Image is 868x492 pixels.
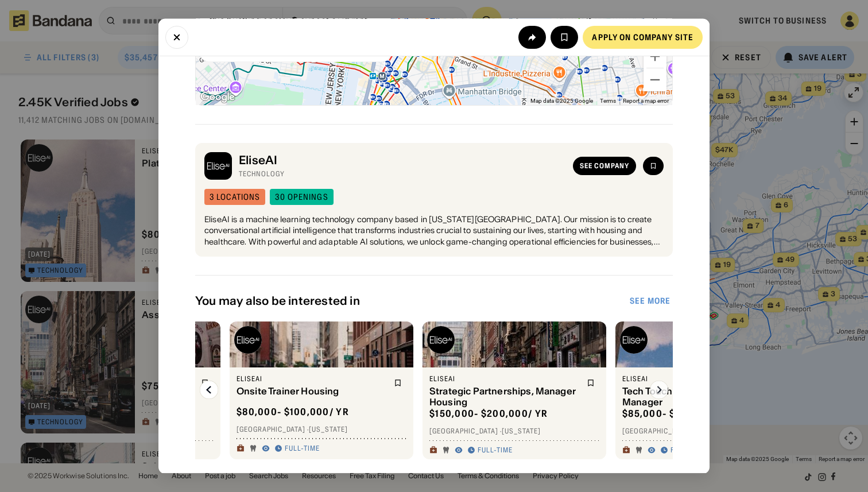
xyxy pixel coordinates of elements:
div: [GEOGRAPHIC_DATA] · [US_STATE] [429,427,599,436]
img: EliseAI logo [427,327,455,354]
div: $ 80,000 - $100,000 / yr [237,406,349,418]
img: Left Arrow [200,381,218,400]
div: Full-time [478,446,513,455]
div: EliseAI [237,375,387,384]
div: $ 85,000 - $110,000 / yr [622,408,732,420]
img: EliseAI logo [620,327,648,354]
a: Terms (opens in new tab) [600,98,616,104]
div: EliseAI [429,375,580,384]
div: [GEOGRAPHIC_DATA] · [US_STATE] [237,425,406,434]
div: Tech Touch Customer Success Manager [622,386,773,408]
div: Onsite Trainer Housing [237,386,387,397]
div: See more [630,297,671,305]
div: EliseAI is a machine learning technology company based in [US_STATE][GEOGRAPHIC_DATA]. Our missio... [204,214,664,248]
div: 3 locations [210,193,260,201]
div: Full-time [285,444,320,453]
img: EliseAI logo [234,327,262,354]
a: Open this area in Google Maps (opens a new window) [199,90,237,105]
img: EliseAI logo [204,152,232,180]
div: Full-time [671,446,706,455]
div: EliseAI [239,153,566,167]
span: Map data ©2025 Google [530,98,593,104]
a: Report a map error [623,98,669,104]
div: Strategic Partnerships, Manager Housing [429,386,580,408]
div: Technology [239,169,566,179]
div: See company [580,162,629,169]
div: Apply on company site [592,33,693,41]
button: Zoom in [644,45,666,68]
div: You may also be interested in [195,295,627,308]
img: Google [199,90,237,105]
img: Right Arrow [650,381,668,400]
button: Close [165,25,188,48]
div: 30 openings [275,193,328,201]
div: [GEOGRAPHIC_DATA] · [US_STATE] [622,427,792,436]
button: Zoom out [644,68,666,91]
div: EliseAI [622,375,773,384]
div: $ 150,000 - $200,000 / yr [429,408,548,420]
